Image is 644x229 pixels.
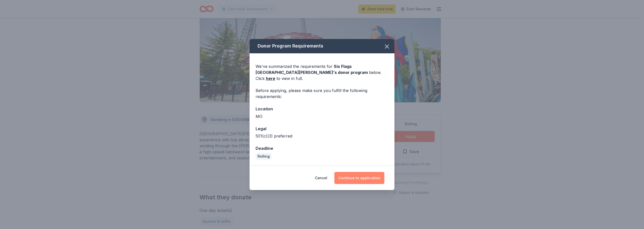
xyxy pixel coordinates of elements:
button: Cancel [315,172,327,184]
div: We've summarized the requirements for below. Click to view in full. [256,63,388,81]
div: Legal [256,125,388,132]
div: 501(c)(3) preferred [256,133,388,139]
div: Rolling [256,153,272,160]
a: here [266,75,275,81]
button: Continue to application [334,172,384,184]
div: Location [256,106,388,112]
div: Before applying, please make sure you fulfill the following requirements: [256,87,388,100]
div: MO [256,113,388,119]
div: Deadline [256,145,388,152]
div: Donor Program Requirements [250,39,394,53]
